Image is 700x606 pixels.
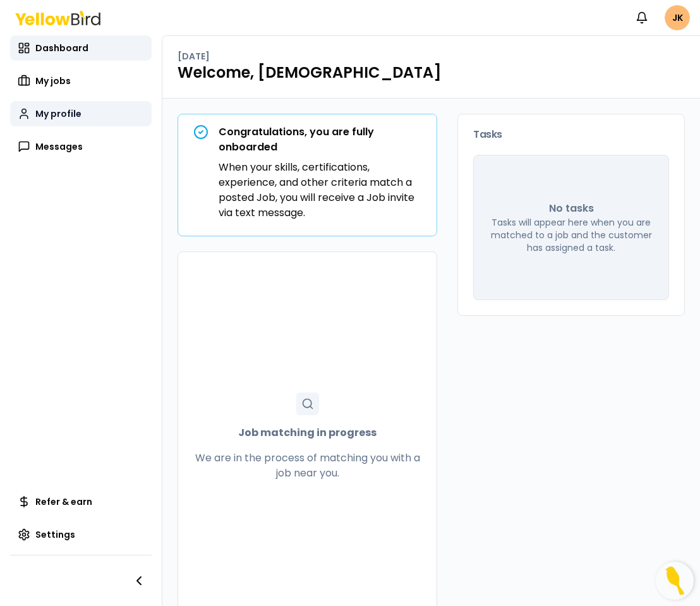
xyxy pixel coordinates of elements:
p: No tasks [549,201,594,216]
a: Refer & earn [10,489,152,514]
h3: Tasks [473,130,669,140]
p: When your skills, certifications, experience, and other criteria match a posted Job, you will rec... [219,160,421,221]
button: Open Resource Center [656,562,694,600]
a: My profile [10,101,152,126]
span: Settings [35,528,75,541]
a: Messages [10,134,152,159]
strong: Job matching in progress [238,425,377,440]
span: Messages [35,140,83,153]
strong: Congratulations, you are fully onboarded [219,124,374,154]
span: My jobs [35,75,71,87]
p: We are in the process of matching you with a job near you. [193,451,421,481]
h1: Welcome, [DEMOGRAPHIC_DATA] [178,63,685,83]
span: My profile [35,107,81,120]
p: [DATE] [178,50,210,63]
p: Tasks will appear here when you are matched to a job and the customer has assigned a task. [489,216,653,254]
a: Dashboard [10,35,152,61]
a: My jobs [10,68,152,94]
span: JK [665,5,690,30]
a: Settings [10,522,152,547]
span: Dashboard [35,42,88,54]
span: Refer & earn [35,495,92,508]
